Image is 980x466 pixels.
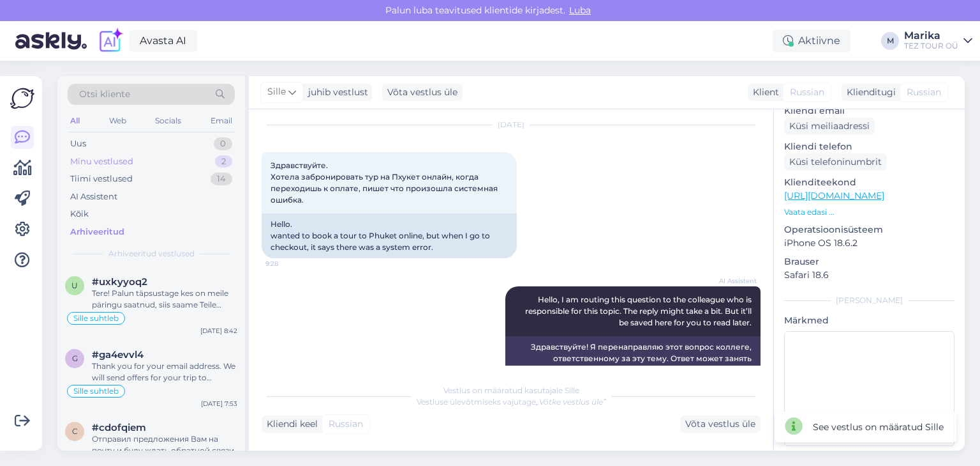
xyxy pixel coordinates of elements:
[73,387,119,395] span: Sille suhtleb
[97,27,124,54] img: explore-ai
[92,433,237,456] div: Отправил предложения Вам на почту и буду ждать обратной связи.
[784,237,954,250] p: iPhone OS 18.6.2
[842,86,896,99] div: Klienditugi
[129,30,197,52] a: Avasta AI
[211,173,232,185] div: 14
[152,113,184,129] div: Socials
[214,137,232,150] div: 0
[92,276,147,288] span: #uxkyyoq2
[70,226,124,238] div: Arhiveeritud
[68,113,82,129] div: All
[536,397,606,407] i: „Võtke vestlus üle”
[784,206,954,218] p: Vaata edasi ...
[784,104,954,118] p: Kliendi email
[680,416,761,433] div: Võta vestlus üle
[443,385,579,395] span: Vestlus on määratud kasutajale Sille
[748,86,779,99] div: Klient
[92,288,237,311] div: Tere! Palun täpsustage kes on meile päringu saatnud, siis saame Teile vastata, et miks pakkumine ...
[565,4,595,16] span: Luba
[784,153,887,171] div: Küsi telefoninumbrit
[505,336,761,392] div: Здравствуйте! Я перенаправляю этот вопрос коллеге, ответственному за эту тему. Ответ может занять...
[784,140,954,153] p: Kliendi telefon
[215,155,232,168] div: 2
[904,31,972,51] a: MarikaTEZ TOUR OÜ
[92,422,146,433] span: #cdofqiem
[784,223,954,237] p: Operatsioonisüsteem
[108,248,195,260] span: Arhiveeritud vestlused
[382,84,463,101] div: Võta vestlus üle
[271,160,500,205] span: Здравствуйте. Хотела забронировать тур на Пхукет онлайн, когда переходишь к оплате, пишет что про...
[784,295,954,306] div: [PERSON_NAME]
[784,268,954,282] p: Safari 18.6
[790,86,824,99] span: Russian
[70,155,133,168] div: Minu vestlused
[303,86,368,99] div: juhib vestlust
[70,173,133,185] div: Tiimi vestlused
[904,31,958,41] div: Marika
[525,295,754,327] span: Hello, I am routing this question to the colleague who is responsible for this topic. The reply m...
[784,314,954,327] p: Märkmed
[107,113,129,129] div: Web
[262,214,517,258] div: Hello. wanted to book a tour to Phuket online, but when I go to checkout, it says there was a sys...
[784,118,875,135] div: Küsi meiliaadressi
[73,315,119,322] span: Sille suhtleb
[72,353,78,363] span: g
[784,190,884,201] a: [URL][DOMAIN_NAME]
[267,85,286,99] span: Sille
[329,417,363,431] span: Russian
[881,32,899,50] div: M
[262,417,318,431] div: Kliendi keel
[72,426,78,436] span: c
[417,397,606,407] span: Vestluse ülevõtmiseks vajutage
[92,361,237,384] div: Thank you for your email address. We will send offers for your trip to [GEOGRAPHIC_DATA]. These w...
[813,421,944,434] div: See vestlus on määratud Sille
[70,137,86,150] div: Uus
[71,281,78,290] span: u
[200,326,237,336] div: [DATE] 8:42
[904,41,958,51] div: TEZ TOUR OÜ
[201,399,237,408] div: [DATE] 7:53
[907,86,941,99] span: Russian
[208,113,235,129] div: Email
[92,349,144,361] span: #ga4evvl4
[10,86,34,111] img: Askly Logo
[784,176,954,189] p: Klienditeekond
[70,208,89,221] div: Kõik
[79,88,130,101] span: Otsi kliente
[70,190,117,203] div: AI Assistent
[262,119,761,130] div: [DATE]
[265,259,313,268] span: 9:28
[709,276,757,286] span: AI Assistent
[773,29,850,52] div: Aktiivne
[784,255,954,268] p: Brauser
